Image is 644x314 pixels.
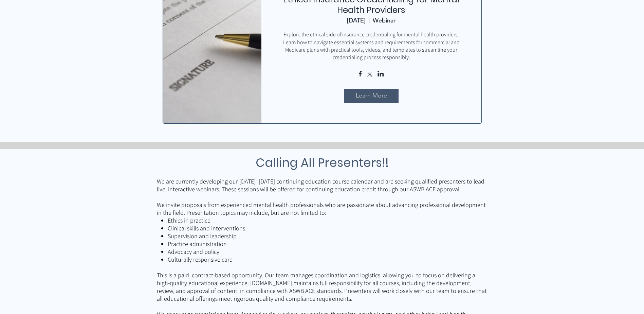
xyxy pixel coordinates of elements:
div: Explore the ethical side of insurance credentialing for mental health providers. Learn how to nav... [282,31,461,62]
p: Advocacy and policy [168,248,487,256]
p: We invite proposals from experienced mental health professionals who are passionate about advanci... [157,201,487,216]
p: This is a paid, contract-based opportunity. Our team manages coordination and logistics, allowing... [157,263,487,302]
div: Webinar [373,17,395,24]
a: Share event on X [367,72,373,78]
p: Clinical skills and interventions [168,224,487,232]
p: Culturally responsive care [168,256,487,263]
p: Practice administration [168,240,487,248]
span: Learn More [356,91,387,100]
p: Supervision and leadership [168,232,487,240]
a: Share event on Facebook [359,71,362,78]
h3: Calling All Presenters!! [157,154,487,172]
a: Share event on LinkedIn [378,71,384,78]
a: Learn More [344,89,399,103]
p: We are currently developing our [DATE]–[DATE] continuing education course calendar and are seekin... [157,177,487,193]
p: Ethics in practice [168,216,487,224]
div: [DATE] [347,17,366,24]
